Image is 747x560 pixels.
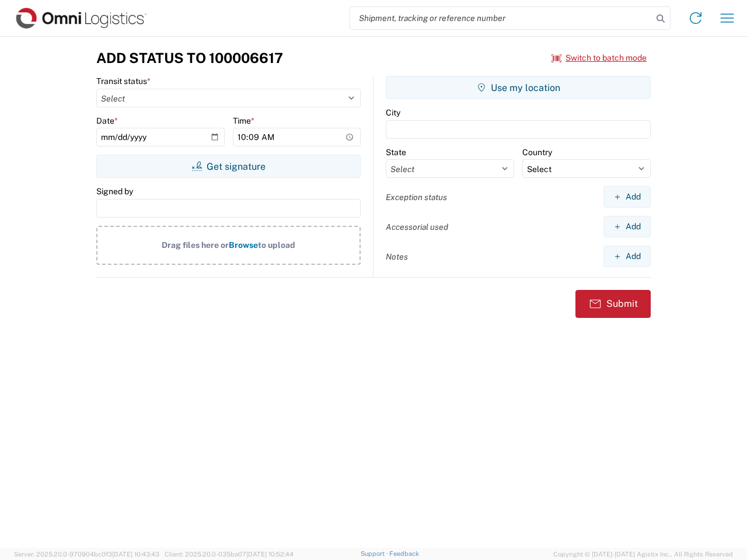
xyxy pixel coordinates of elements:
[603,186,651,208] button: Add
[96,155,361,178] button: Get signature
[96,186,133,197] label: Signed by
[386,192,447,202] label: Exception status
[96,116,118,126] label: Date
[233,116,254,126] label: Time
[551,48,647,68] button: Switch to batch mode
[603,246,651,267] button: Add
[389,550,419,557] a: Feedback
[246,551,294,558] span: [DATE] 10:52:44
[229,240,258,250] span: Browse
[386,251,408,262] label: Notes
[162,240,229,250] span: Drag files here or
[165,551,294,558] span: Client: 2025.20.0-035ba07
[112,551,159,558] span: [DATE] 10:43:43
[361,550,390,557] a: Support
[386,147,406,157] label: State
[386,76,651,99] button: Use my location
[96,76,151,86] label: Transit status
[258,240,295,250] span: to upload
[350,7,652,29] input: Shipment, tracking or reference number
[575,290,651,318] button: Submit
[386,222,448,232] label: Accessorial used
[522,147,552,157] label: Country
[14,551,159,558] span: Server: 2025.20.0-970904bc0f3
[553,549,733,559] span: Copyright © [DATE]-[DATE] Agistix Inc., All Rights Reserved
[96,50,283,66] h3: Add Status to 100006617
[386,107,400,118] label: City
[603,216,651,237] button: Add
